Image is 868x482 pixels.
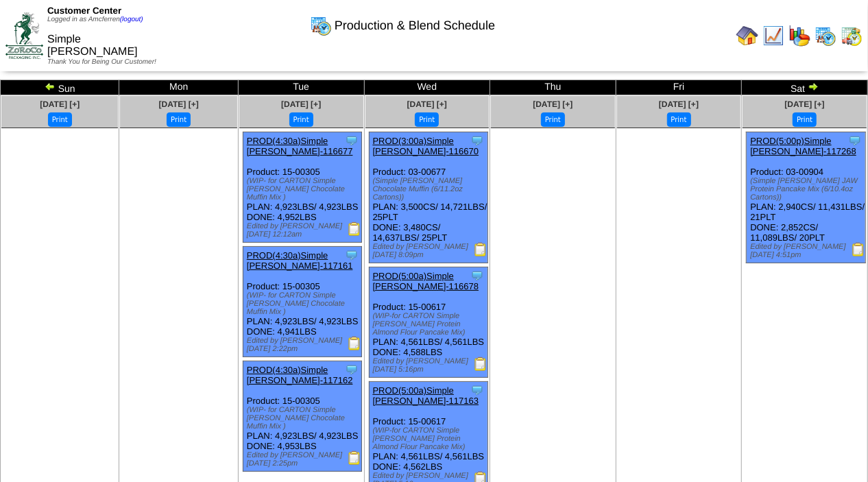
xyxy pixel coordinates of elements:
img: calendarprod.gif [310,14,332,36]
a: PROD(5:00a)Simple [PERSON_NAME]-117163 [373,385,479,406]
div: Product: 15-00305 PLAN: 4,923LBS / 4,923LBS DONE: 4,953LBS [243,361,361,472]
td: Tue [238,80,364,95]
span: Simple [PERSON_NAME] [47,34,138,58]
button: Print [541,112,565,127]
button: Print [167,112,191,127]
span: Production & Blend Schedule [335,19,495,33]
a: PROD(4:30a)Simple [PERSON_NAME]-116677 [247,136,353,156]
img: Production Report [474,243,487,256]
a: [DATE] [+] [533,99,572,109]
img: Production Report [474,357,487,371]
a: [DATE] [+] [159,99,199,109]
td: Wed [364,80,490,95]
span: Logged in as Amcferren [47,16,143,23]
img: Production Report [348,222,361,236]
div: Product: 15-00305 PLAN: 4,923LBS / 4,923LBS DONE: 4,952LBS [243,132,361,243]
img: arrowleft.gif [45,81,56,92]
div: Product: 03-00904 PLAN: 2,940CS / 11,431LBS / 21PLT DONE: 2,852CS / 11,089LBS / 20PLT [747,132,865,263]
div: Edited by [PERSON_NAME] [DATE] 2:22pm [247,337,361,353]
button: Print [793,112,817,127]
td: Sun [1,80,119,95]
span: Thank You for Being Our Customer! [47,58,156,66]
td: Fri [616,80,742,95]
img: Tooltip [470,134,484,147]
img: Tooltip [345,248,359,262]
a: PROD(5:00a)Simple [PERSON_NAME]-116678 [373,271,479,291]
div: (Simple [PERSON_NAME] JAW Protein Pancake Mix (6/10.4oz Cartons)) [750,177,865,202]
div: Product: 03-00677 PLAN: 3,500CS / 14,721LBS / 25PLT DONE: 3,480CS / 14,637LBS / 25PLT [369,132,487,263]
div: (WIP- for CARTON Simple [PERSON_NAME] Chocolate Muffin Mix ) [247,406,361,431]
img: line_graph.gif [762,25,784,47]
a: [DATE] [+] [281,99,321,109]
button: Print [289,112,313,127]
div: (Simple [PERSON_NAME] Chocolate Muffin (6/11.2oz Cartons)) [373,177,487,202]
td: Sat [742,80,868,95]
a: (logout) [120,16,143,23]
img: Production Report [852,243,865,256]
div: (WIP- for CARTON Simple [PERSON_NAME] Chocolate Muffin Mix ) [247,177,361,202]
td: Mon [119,80,238,95]
div: Edited by [PERSON_NAME] [DATE] 12:12am [247,222,361,239]
div: (WIP-for CARTON Simple [PERSON_NAME] Protein Almond Flour Pancake Mix) [373,426,487,451]
span: Customer Center [47,5,121,16]
a: PROD(5:00p)Simple [PERSON_NAME]-117268 [750,136,856,156]
td: Thu [490,80,616,95]
img: home.gif [736,25,758,47]
img: Tooltip [470,269,484,282]
button: Print [667,112,691,127]
img: Production Report [348,451,361,465]
img: calendarprod.gif [815,25,836,47]
a: PROD(3:00a)Simple [PERSON_NAME]-116670 [373,136,479,156]
img: Tooltip [345,363,359,376]
a: PROD(4:30a)Simple [PERSON_NAME]-117161 [247,250,353,271]
a: PROD(4:30a)Simple [PERSON_NAME]-117162 [247,365,353,385]
img: ZoRoCo_Logo(Green%26Foil)%20jpg.webp [5,12,43,58]
a: [DATE] [+] [785,99,825,109]
div: Edited by [PERSON_NAME] [DATE] 8:09pm [373,243,487,259]
div: Product: 15-00617 PLAN: 4,561LBS / 4,561LBS DONE: 4,588LBS [369,267,487,378]
div: Edited by [PERSON_NAME] [DATE] 5:16pm [373,357,487,374]
a: [DATE] [+] [659,99,699,109]
div: (WIP-for CARTON Simple [PERSON_NAME] Protein Almond Flour Pancake Mix) [373,312,487,337]
img: calendarinout.gif [841,25,863,47]
div: Edited by [PERSON_NAME] [DATE] 2:25pm [247,451,361,468]
button: Print [415,112,439,127]
img: Tooltip [470,383,484,397]
div: Edited by [PERSON_NAME] [DATE] 4:51pm [750,243,865,259]
button: Print [48,112,72,127]
div: Product: 15-00305 PLAN: 4,923LBS / 4,923LBS DONE: 4,941LBS [243,247,361,357]
img: arrowright.gif [808,81,819,92]
img: graph.gif [788,25,810,47]
img: Production Report [348,337,361,350]
img: Tooltip [345,134,359,147]
img: Tooltip [848,134,862,147]
a: [DATE] [+] [40,99,80,109]
a: [DATE] [+] [407,99,447,109]
div: (WIP- for CARTON Simple [PERSON_NAME] Chocolate Muffin Mix ) [247,291,361,316]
